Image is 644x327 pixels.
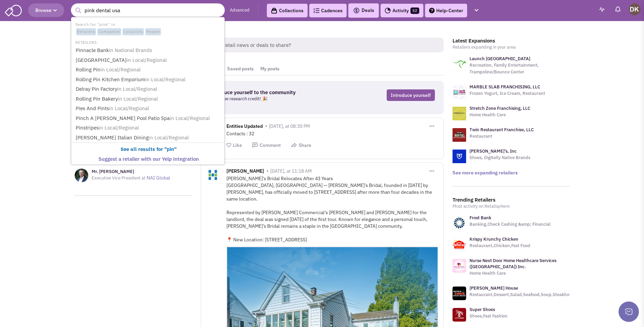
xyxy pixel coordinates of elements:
h3: Latest Expansions [453,38,570,44]
button: Like [226,142,242,149]
a: Advanced [230,7,250,14]
img: SmartAdmin [5,3,22,16]
span: Deals [353,7,374,13]
a: Launch [GEOGRAPHIC_DATA] [470,56,530,62]
p: Recreation, Family Entertainment, Trampoline/Bounce Center [470,62,570,75]
a: Twin Restaurant Franchise, LLC [470,127,534,133]
a: [PERSON_NAME] House [470,285,518,291]
li: RETAILERS [72,38,224,46]
span: in Local/Regional [149,134,189,141]
b: Suggest a retailer with our Yelp integration [98,156,199,162]
a: Rolling Pin Kitchen Emporiumin Local/Regional [74,75,223,84]
a: Pinstripesin Local/Regional [74,123,223,133]
span: in Local/Regional [145,76,185,83]
span: in Local/Regional [117,86,157,92]
a: Introduce yourself [387,89,435,101]
a: MARBLE SLAB FRANCHISING, LLC [470,84,540,90]
img: www.frostbank.com [453,216,466,230]
img: logo [453,150,466,163]
span: in Local/Regional [109,105,149,111]
img: Donnie Keller [629,3,641,15]
span: [PERSON_NAME] [226,168,264,176]
span: Executive Vice President at [92,175,146,181]
p: Banking,Check Cashing &amp; Financial [470,221,551,228]
p: Restaurant,Dessert,Salad,Seafood,Soup,Steakhouse [470,291,576,298]
span: in Local/Regional [170,115,210,121]
img: Activity.png [385,7,391,14]
button: Deals [351,6,376,15]
p: Retailers expanding in your area [453,44,570,51]
a: Super Shoes [470,307,495,312]
a: [PERSON_NAME]'s, Inc [470,148,517,154]
p: Shoes,Fast Fashion [470,313,508,320]
img: logo [453,57,466,71]
h3: Introduce yourself to the community [209,89,337,96]
a: Activity52 [381,4,423,17]
a: Rolling Pinin Local/Regional [74,65,223,74]
a: Krispy Krunchy Chicken [470,236,518,242]
span: Browse [35,7,57,13]
span: Like [233,142,242,148]
a: [PERSON_NAME] Italian Diningin Local/Regional [74,133,223,142]
a: See all results for "pin" [74,145,223,154]
a: Suggest a retailer with our Yelp integration [74,155,223,164]
span: 52 [410,7,419,14]
img: logo [453,85,466,99]
p: Home Health Care [470,270,570,277]
a: Frost Bank [470,215,491,221]
a: Rolling Pin Bakeryin Local/Regional [74,94,223,104]
a: Stretch Zone Franchising, LLC [470,105,530,111]
li: Search for "pink" in [72,20,224,36]
a: NAI Global [147,175,170,181]
a: Nurse Next Door Home Healthcare Services ([GEOGRAPHIC_DATA]) Inc. [470,258,556,270]
span: in National Brands [109,47,152,53]
img: www.krispykrunchy.com [453,238,466,251]
button: Comment [252,142,281,149]
a: Help-Center [425,4,467,17]
button: Share [291,142,311,149]
span: in Local/Regional [99,124,139,131]
span: Retail news or deals to share? [217,38,444,52]
span: in Local/Regional [118,96,158,102]
p: Home Health Care [470,111,530,118]
span: Entities Updated [226,123,263,131]
a: Cadences [309,4,347,17]
p: Most activity on Retailsphere [453,203,570,210]
img: logo [453,128,466,142]
button: Browse [28,3,64,17]
span: Companies [97,28,121,36]
a: My posts [257,63,283,75]
p: Restaurant,Chicken,Fast Food [470,242,530,249]
input: Search [71,3,225,17]
a: Collections [267,4,308,17]
img: icon-deals.svg [353,6,360,15]
img: help.png [429,8,435,13]
img: icon-collection-lavender-black.svg [271,7,277,14]
div: Contacts : 32 [226,130,438,137]
p: Frozen Yogurt, Ice Cream, Restaurant [470,90,545,97]
span: in Local/Regional [127,57,167,63]
h3: Trending Retailers [453,197,570,203]
h3: Mr. [PERSON_NAME] [92,169,170,175]
a: Delray Pin Factoryin Local/Regional [74,85,223,94]
span: Retailers [76,28,96,36]
p: Get a free research credit! 🎉 [209,96,337,102]
a: Pinch A [PERSON_NAME] Pool Patio Spain Local/Regional [74,114,223,123]
span: [DATE], at 11:18 AM [270,168,312,174]
b: See all results for "pin" [121,146,177,152]
span: [DATE], at 08:30 PM [269,123,310,129]
p: Restaurant [470,133,534,140]
img: logo [453,107,466,120]
a: See more expanding retailers [453,170,518,176]
a: Pinnacle Bankin National Brands [74,46,223,55]
p: Shoes, Digitally Native Brands [470,154,530,161]
a: [GEOGRAPHIC_DATA]in Local/Regional [74,56,223,65]
a: Saved posts [224,63,257,75]
img: Cadences_logo.png [313,8,319,13]
div: [PERSON_NAME]’s Bridal Relocates After 43 Years [GEOGRAPHIC_DATA], [GEOGRAPHIC_DATA] — [PERSON_NA... [226,175,438,243]
span: Locations [123,28,144,36]
span: People [145,28,161,36]
a: Pies And Pintsin Local/Regional [74,104,223,113]
span: in Local/Regional [100,66,141,73]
